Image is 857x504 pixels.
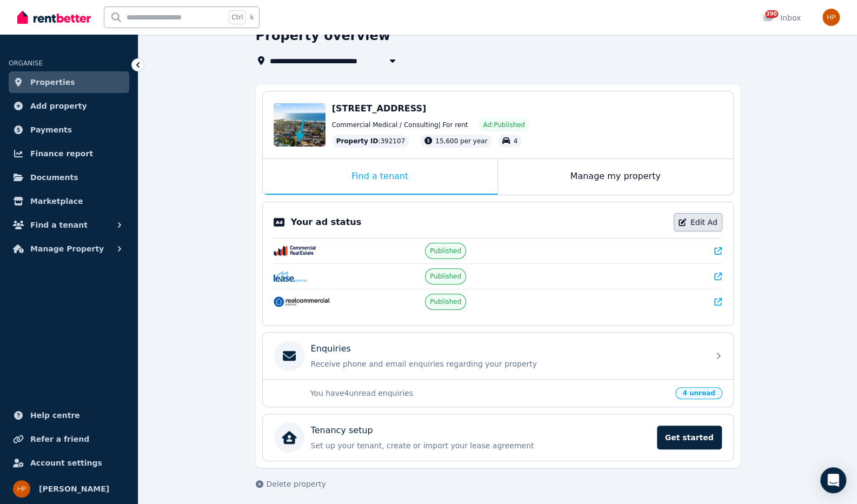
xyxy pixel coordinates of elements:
button: Manage Property [9,238,129,260]
a: EnquiriesReceive phone and email enquiries regarding your property [263,333,733,379]
h1: Property overview [256,27,390,44]
img: RentBetter [17,9,91,25]
span: [STREET_ADDRESS] [332,103,427,114]
a: Documents [9,167,129,188]
a: Tenancy setupSet up your tenant, create or import your lease agreementGet started [263,414,733,461]
p: Your ad status [291,216,361,229]
span: Refer a friend [30,433,89,446]
div: Inbox [763,12,801,23]
span: Published [430,297,461,306]
span: Delete property [267,479,326,489]
span: Ctrl [229,10,245,24]
img: CommercialRealEstate.com.au [274,246,316,256]
div: Manage my property [498,159,733,195]
a: Marketplace [9,190,129,212]
span: Ad: Published [483,121,524,129]
span: Payments [30,123,72,136]
button: Delete property [256,479,326,489]
span: Help centre [30,409,80,422]
p: You have 4 unread enquiries [310,388,669,399]
span: [PERSON_NAME] [39,482,109,495]
a: Edit Ad [674,213,722,231]
span: 15,600 per year [435,137,487,145]
a: Properties [9,71,129,93]
span: 4 unread [675,387,722,399]
div: : 392107 [332,135,410,148]
span: Finance report [30,147,93,160]
span: ORGANISE [9,59,43,67]
span: Find a tenant [30,218,88,231]
img: Lease.com.au [274,271,308,282]
span: Property ID [336,137,378,145]
p: Enquiries [311,342,351,355]
span: Commercial Medical / Consulting | For rent [332,121,468,129]
a: Refer a friend [9,428,129,450]
span: 390 [765,10,778,18]
span: Published [430,247,461,255]
span: k [250,13,254,22]
img: RealCommercial.com.au [274,296,330,307]
span: 4 [513,137,517,145]
img: Heidi P [822,9,840,26]
span: Get started [657,426,722,449]
span: Manage Property [30,242,104,255]
span: Documents [30,171,78,184]
span: Published [430,272,461,281]
span: Properties [30,76,75,89]
img: Heidi P [13,480,30,498]
p: Tenancy setup [311,424,373,437]
span: Account settings [30,456,102,469]
span: Add property [30,100,87,112]
a: Finance report [9,143,129,164]
span: Marketplace [30,195,83,208]
a: Payments [9,119,129,141]
a: Add property [9,95,129,117]
p: Set up your tenant, create or import your lease agreement [311,440,650,451]
p: Receive phone and email enquiries regarding your property [311,359,702,369]
button: Find a tenant [9,214,129,236]
a: Account settings [9,452,129,474]
a: Help centre [9,404,129,426]
div: Open Intercom Messenger [820,467,846,493]
div: Find a tenant [263,159,497,195]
